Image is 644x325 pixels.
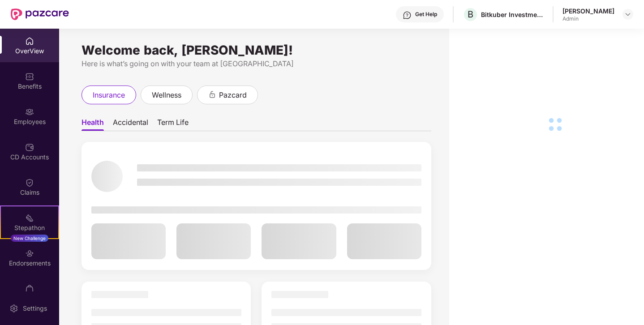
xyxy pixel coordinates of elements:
[20,304,50,313] div: Settings
[113,118,148,131] span: Accidental
[11,235,48,242] div: New Challenge
[93,90,125,101] span: insurance
[25,284,34,293] img: svg+xml;base64,PHN2ZyBpZD0iTXlfT3JkZXJzIiBkYXRhLW5hbWU9Ik15IE9yZGVycyIgeG1sbnM9Imh0dHA6Ly93d3cudz...
[468,9,473,20] span: B
[25,214,34,222] img: svg+xml;base64,PHN2ZyB4bWxucz0iaHR0cDovL3d3dy53My5vcmcvMjAwMC9zdmciIHdpZHRoPSIyMSIgaGVpZ2h0PSIyMC...
[219,90,247,101] span: pazcard
[208,90,216,98] div: animation
[9,304,18,313] img: svg+xml;base64,PHN2ZyBpZD0iU2V0dGluZy0yMHgyMCIgeG1sbnM9Imh0dHA6Ly93d3cudzMub3JnLzIwMDAvc3ZnIiB3aW...
[82,118,104,131] span: Health
[82,47,431,54] div: Welcome back, [PERSON_NAME]!
[25,178,34,187] img: svg+xml;base64,PHN2ZyBpZD0iQ2xhaW0iIHhtbG5zPSJodHRwOi8vd3d3LnczLm9yZy8yMDAwL3N2ZyIgd2lkdGg9IjIwIi...
[157,118,189,131] span: Term Life
[25,143,34,152] img: svg+xml;base64,PHN2ZyBpZD0iQ0RfQWNjb3VudHMiIGRhdGEtbmFtZT0iQ0QgQWNjb3VudHMiIHhtbG5zPSJodHRwOi8vd3...
[403,11,412,20] img: svg+xml;base64,PHN2ZyBpZD0iSGVscC0zMngzMiIgeG1sbnM9Imh0dHA6Ly93d3cudzMub3JnLzIwMDAvc3ZnIiB3aWR0aD...
[481,10,544,19] div: Bitkuber Investments Pvt Limited
[25,249,34,258] img: svg+xml;base64,PHN2ZyBpZD0iRW5kb3JzZW1lbnRzIiB4bWxucz0iaHR0cDovL3d3dy53My5vcmcvMjAwMC9zdmciIHdpZH...
[25,72,34,81] img: svg+xml;base64,PHN2ZyBpZD0iQmVuZWZpdHMiIHhtbG5zPSJodHRwOi8vd3d3LnczLm9yZy8yMDAwL3N2ZyIgd2lkdGg9Ij...
[11,9,69,20] img: New Pazcare Logo
[82,58,431,69] div: Here is what’s going on with your team at [GEOGRAPHIC_DATA]
[415,11,437,18] div: Get Help
[25,107,34,116] img: svg+xml;base64,PHN2ZyBpZD0iRW1wbG95ZWVzIiB4bWxucz0iaHR0cDovL3d3dy53My5vcmcvMjAwMC9zdmciIHdpZHRoPS...
[25,37,34,46] img: svg+xml;base64,PHN2ZyBpZD0iSG9tZSIgeG1sbnM9Imh0dHA6Ly93d3cudzMub3JnLzIwMDAvc3ZnIiB3aWR0aD0iMjAiIG...
[624,11,631,18] img: svg+xml;base64,PHN2ZyBpZD0iRHJvcGRvd24tMzJ4MzIiIHhtbG5zPSJodHRwOi8vd3d3LnczLm9yZy8yMDAwL3N2ZyIgd2...
[562,15,614,22] div: Admin
[562,7,614,15] div: [PERSON_NAME]
[152,90,181,101] span: wellness
[1,223,58,232] div: Stepathon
